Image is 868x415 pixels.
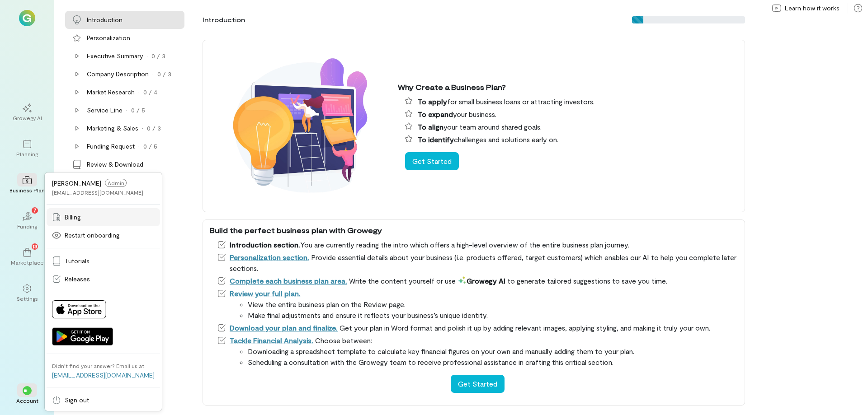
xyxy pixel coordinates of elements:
[11,96,43,129] a: Growegy AI
[142,124,143,133] div: ·
[418,135,454,144] span: To identify
[52,327,113,345] img: Get it on Google Play
[16,150,38,158] div: Planning
[126,106,127,115] div: ·
[11,241,43,273] a: Marketplace
[87,160,143,169] div: Review & Download
[143,88,157,97] div: 0 / 4
[405,134,738,145] li: challenges and solutions early on.
[17,295,38,302] div: Settings
[210,45,391,207] img: Why create a business plan
[230,240,300,249] span: Introduction section.
[65,256,90,266] span: Tutorials
[47,252,160,270] a: Tutorials
[147,124,161,133] div: 0 / 3
[87,15,123,24] div: Introduction
[87,88,135,97] div: Market Research
[47,208,160,226] a: Billing
[52,189,143,196] div: [EMAIL_ADDRESS][DOMAIN_NAME]
[47,270,160,288] a: Releases
[248,310,738,321] li: Make final adjustments and ensure it reflects your business’s unique identity.
[248,346,738,357] li: Downloading a spreadsheet template to calculate key financial figures on your own and manually ad...
[17,223,37,230] div: Funding
[105,179,127,187] span: Admin
[11,205,43,237] a: Funding
[87,70,149,79] div: Company Description
[131,106,145,115] div: 0 / 5
[146,51,148,61] div: ·
[52,179,101,187] span: [PERSON_NAME]
[405,121,738,132] li: your team around shared goals.
[230,289,301,298] a: Review your full plan.
[458,276,505,285] span: Growegy AI
[451,375,505,393] button: Get Started
[217,275,738,286] li: Write the content yourself or use to generate tailored suggestions to save you time.
[47,391,160,409] a: Sign out
[11,259,44,266] div: Marketplace
[33,242,38,250] span: 13
[405,152,459,170] button: Get Started
[11,168,43,201] a: Business Plan
[398,82,738,93] div: Why Create a Business Plan?
[230,276,347,285] a: Complete each business plan area.
[138,142,140,151] div: ·
[418,97,447,106] span: To apply
[47,226,160,244] a: Restart onboarding
[11,132,43,165] a: Planning
[157,70,171,79] div: 0 / 3
[151,51,165,61] div: 0 / 3
[13,114,42,121] div: Growegy AI
[65,275,90,284] span: Releases
[87,51,143,61] div: Executive Summary
[230,253,309,261] a: Personalization section.
[87,124,138,133] div: Marketing & Sales
[217,335,738,368] li: Choose between:
[87,33,130,42] div: Personalization
[52,371,155,379] a: [EMAIL_ADDRESS][DOMAIN_NAME]
[248,357,738,368] li: Scheduling a consultation with the Growegy team to receive professional assistance in crafting th...
[405,109,738,120] li: your business.
[210,225,738,236] div: Build the perfect business plan with Growegy
[203,15,245,24] div: Introduction
[418,122,443,131] span: To align
[138,88,140,97] div: ·
[11,277,43,309] a: Settings
[785,4,840,13] span: Learn how it works
[52,362,144,369] div: Didn’t find your answer? Email us at
[230,323,338,332] a: Download your plan and finalize.
[217,322,738,333] li: Get your plan in Word format and polish it up by adding relevant images, applying styling, and ma...
[230,336,313,345] a: Tackle Financial Analysis.
[65,213,81,222] span: Billing
[52,300,106,318] img: Download on App Store
[152,70,154,79] div: ·
[405,96,738,107] li: for small business loans or attracting investors.
[87,106,123,115] div: Service Line
[143,142,157,151] div: 0 / 5
[217,239,738,250] li: You are currently reading the intro which offers a high-level overview of the entire business pla...
[248,299,738,310] li: View the entire business plan on the Review page.
[9,187,45,194] div: Business Plan
[217,252,738,274] li: Provide essential details about your business (i.e. products offered, target customers) which ena...
[87,142,135,151] div: Funding Request
[418,110,453,118] span: To expand
[65,231,120,240] span: Restart onboarding
[65,396,89,405] span: Sign out
[16,397,38,404] div: Account
[33,206,37,214] span: 7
